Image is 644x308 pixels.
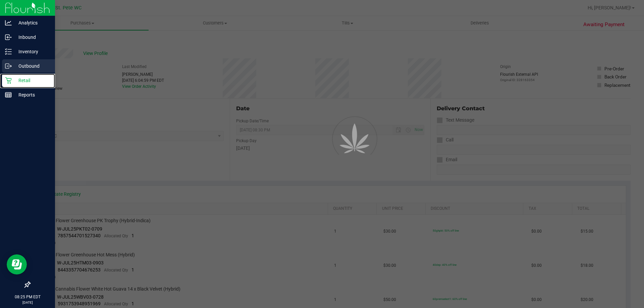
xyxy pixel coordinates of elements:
[12,33,52,41] p: Inbound
[5,91,12,98] inline-svg: Reports
[5,48,12,55] inline-svg: Inventory
[12,19,52,27] p: Analytics
[5,34,12,41] inline-svg: Inbound
[12,76,52,84] p: Retail
[12,48,52,56] p: Inventory
[5,77,12,84] inline-svg: Retail
[7,254,27,274] iframe: Resource center
[12,62,52,70] p: Outbound
[5,19,12,26] inline-svg: Analytics
[5,63,12,69] inline-svg: Outbound
[3,294,52,300] p: 08:25 PM EDT
[12,91,52,99] p: Reports
[3,300,52,305] p: [DATE]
